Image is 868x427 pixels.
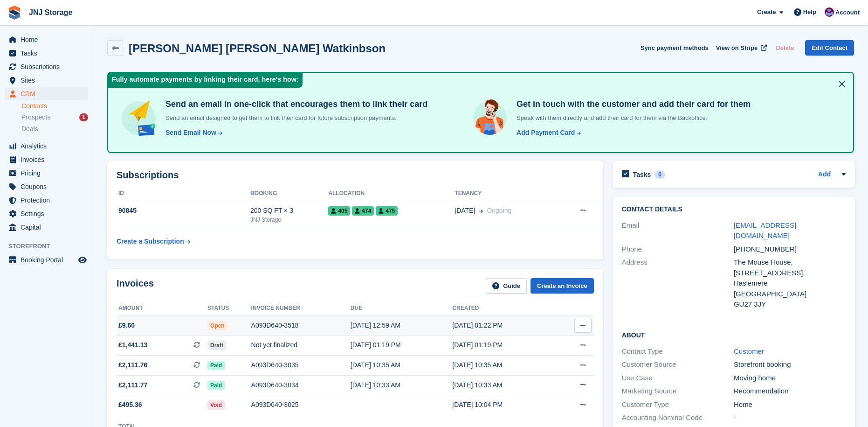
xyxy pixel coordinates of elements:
div: 1 [79,113,88,121]
span: Subscriptions [21,60,76,73]
a: Prospects 1 [21,112,88,122]
a: Guide [486,278,527,294]
div: Phone [622,244,734,255]
th: Tenancy [455,186,558,201]
div: [DATE] 10:33 AM [351,380,452,390]
span: Coupons [21,180,76,193]
div: 90845 [117,206,250,216]
span: Help [803,7,816,17]
th: Invoice number [251,301,351,316]
span: Create [757,7,776,17]
a: Customer [734,347,764,355]
span: £2,111.77 [118,380,147,390]
span: Draft [207,341,226,350]
span: Protection [21,194,76,207]
a: menu [5,33,88,46]
a: menu [5,60,88,73]
a: Deals [21,124,88,134]
h2: About [622,330,846,339]
span: CRM [21,87,76,100]
span: Sites [21,74,76,87]
div: GU27 3JY [734,299,846,310]
a: Add Payment Card [513,128,582,138]
a: menu [5,140,88,153]
h2: Contact Details [622,206,846,213]
a: menu [5,194,88,207]
div: [DATE] 12:59 AM [351,321,452,330]
h2: [PERSON_NAME] [PERSON_NAME] Watkinbson [129,42,386,55]
span: Home [21,33,76,46]
div: Home [734,399,846,410]
th: Status [207,301,251,316]
a: menu [5,74,88,87]
p: Speak with them directly and add their card for them via the Backoffice. [513,113,751,123]
div: A093D640-3035 [251,360,351,370]
div: Storefront booking [734,359,846,370]
div: Address [622,257,734,310]
img: get-in-touch-e3e95b6451f4e49772a6039d3abdde126589d6f45a760754adfa51be33bf0f70.svg [471,99,509,137]
span: Analytics [21,140,76,153]
span: Paid [207,361,225,370]
button: Sync payment methods [641,40,709,56]
span: [DATE] [455,206,475,216]
div: A093D640-3518 [251,321,351,330]
span: Open [207,321,227,330]
h4: Send an email in one-click that encourages them to link their card [162,99,427,110]
span: View on Stripe [716,43,758,53]
th: ID [117,186,250,201]
a: menu [5,180,88,193]
div: Moving home [734,373,846,384]
h2: Invoices [117,278,154,294]
span: 405 [328,206,350,216]
p: Send an email designed to get them to link their card for future subscription payments. [162,113,427,123]
img: Jonathan Scrase [825,7,834,17]
div: 0 [654,170,665,179]
th: Created [452,301,554,316]
a: menu [5,87,88,100]
div: [DATE] 10:33 AM [452,380,554,390]
span: Storefront [8,242,93,251]
span: Tasks [21,47,76,60]
span: £495.36 [118,400,142,410]
span: 475 [376,206,398,216]
h2: Tasks [633,170,651,179]
div: Fully automate payments by linking their card, here's how: [108,73,303,88]
span: £2,111.76 [118,360,147,370]
span: Account [835,8,860,17]
div: JNJ Storage [250,216,328,224]
div: Create a Subscription [117,237,184,246]
span: Prospects [21,113,50,122]
div: [DATE] 01:19 PM [351,340,452,350]
th: Amount [117,301,207,316]
a: menu [5,47,88,60]
div: A093D640-3025 [251,400,351,410]
div: Haslemere [734,278,846,289]
a: menu [5,153,88,166]
div: Accounting Nominal Code [622,413,734,423]
div: [DATE] 10:04 PM [452,400,554,410]
a: menu [5,167,88,180]
div: [DATE] 01:22 PM [452,321,554,330]
div: Marketing Source [622,386,734,397]
div: [DATE] 01:19 PM [452,340,554,350]
img: stora-icon-8386f47178a22dfd0bd8f6a31ec36ba5ce8667c1dd55bd0f319d3a0aa187defe.svg [7,6,21,20]
a: menu [5,207,88,220]
div: [DATE] 10:35 AM [351,360,452,370]
span: £9.60 [118,321,135,330]
span: Ongoing [487,207,511,214]
div: Add Payment Card [517,128,575,138]
div: 200 SQ FT × 3 [250,206,328,216]
h4: Get in touch with the customer and add their card for them [513,99,751,110]
a: menu [5,253,88,266]
div: [DATE] 10:35 AM [452,360,554,370]
div: Send Email Now [165,128,216,138]
button: Delete [772,40,798,56]
a: Contacts [21,102,88,111]
a: Preview store [77,254,88,266]
div: Customer Source [622,359,734,370]
span: Invoices [21,153,76,166]
th: Booking [250,186,328,201]
span: Settings [21,207,76,220]
span: 474 [352,206,374,216]
div: The Mouse House, [STREET_ADDRESS], [734,257,846,278]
